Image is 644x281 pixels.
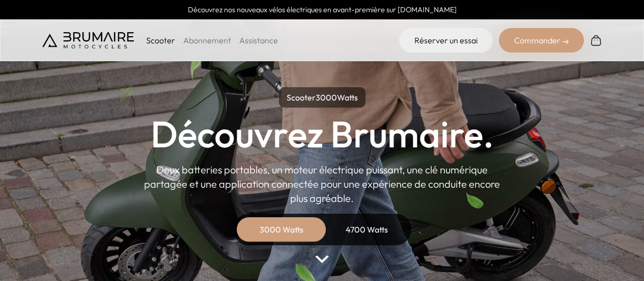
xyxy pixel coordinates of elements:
[146,34,175,46] p: Scooter
[279,87,366,108] p: Scooter Watts
[499,28,584,53] div: Commander
[144,163,500,206] p: Deux batteries portables, un moteur électrique puissant, une clé numérique partagée et une applic...
[326,217,408,242] div: 4700 Watts
[315,256,328,263] img: arrow-bottom.png
[316,92,337,103] span: 3000
[151,116,494,152] h1: Découvrez Brumaire.
[42,32,134,48] img: Brumaire Motocycles
[239,35,278,45] a: Assistance
[563,39,569,45] img: right-arrow-2.png
[590,34,602,46] img: Panier
[399,28,493,53] a: Réserver un essai
[241,217,322,242] div: 3000 Watts
[183,35,231,45] a: Abonnement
